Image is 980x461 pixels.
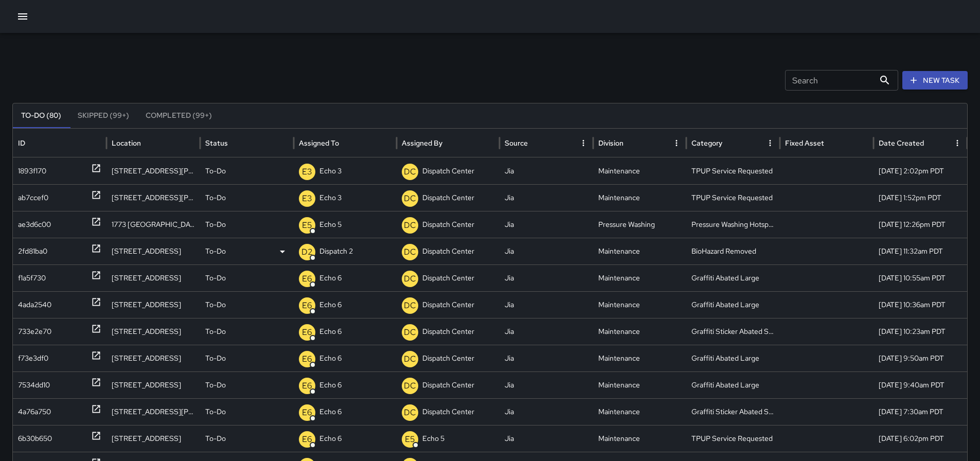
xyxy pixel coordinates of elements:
[205,345,226,371] p: To-Do
[576,136,591,150] button: Source column menu
[593,398,687,425] div: Maintenance
[18,265,46,291] div: f1a5f730
[500,157,593,184] div: Jia
[593,184,687,211] div: Maintenance
[205,211,226,238] p: To-Do
[874,211,967,238] div: 10/2/2025, 12:26pm PDT
[404,246,416,258] p: DC
[686,425,780,452] div: TPUP Service Requested
[686,211,780,238] div: Pressure Washing Hotspot List Completed
[205,399,226,425] p: To-Do
[319,399,342,425] p: Echo 6
[874,184,967,211] div: 10/2/2025, 1:52pm PDT
[500,291,593,318] div: Jia
[500,345,593,371] div: Jia
[874,238,967,264] div: 10/2/2025, 11:32am PDT
[404,273,416,285] p: DC
[422,185,474,211] p: Dispatch Center
[205,425,226,452] p: To-Do
[319,211,342,238] p: Echo 5
[302,192,312,205] p: E3
[500,264,593,291] div: Jia
[319,318,342,345] p: Echo 6
[301,246,313,258] p: D2
[302,406,312,419] p: E6
[106,291,200,318] div: 1128 Jefferson Street
[874,291,967,318] div: 10/2/2025, 10:36am PDT
[593,238,687,264] div: Maintenance
[205,318,226,345] p: To-Do
[404,380,416,392] p: DC
[18,425,52,452] div: 6b30b650
[500,398,593,425] div: Jia
[18,345,48,371] div: f73e3df0
[319,185,342,211] p: Echo 3
[18,185,48,211] div: ab7ccef0
[691,138,722,148] div: Category
[112,138,141,148] div: Location
[69,103,137,128] button: Skipped (99+)
[319,265,342,291] p: Echo 6
[205,138,228,148] div: Status
[319,238,353,264] p: Dispatch 2
[302,433,312,446] p: E6
[18,399,51,425] div: 4a76a750
[18,318,51,345] div: 733e2e70
[669,136,684,150] button: Division column menu
[404,299,416,312] p: DC
[422,265,474,291] p: Dispatch Center
[422,425,444,452] p: Echo 5
[205,238,226,264] p: To-Do
[205,292,226,318] p: To-Do
[18,138,25,148] div: ID
[686,264,780,291] div: Graffiti Abated Large
[422,292,474,318] p: Dispatch Center
[505,138,528,148] div: Source
[785,138,824,148] div: Fixed Asset
[422,318,474,345] p: Dispatch Center
[763,136,777,150] button: Category column menu
[422,158,474,184] p: Dispatch Center
[404,166,416,178] p: DC
[404,353,416,365] p: DC
[422,238,474,264] p: Dispatch Center
[302,166,312,178] p: E3
[319,345,342,371] p: Echo 6
[422,345,474,371] p: Dispatch Center
[402,138,442,148] div: Assigned By
[593,425,687,452] div: Maintenance
[405,433,415,446] p: E5
[686,398,780,425] div: Graffiti Sticker Abated Small
[302,219,312,232] p: E5
[593,157,687,184] div: Maintenance
[500,425,593,452] div: Jia
[422,399,474,425] p: Dispatch Center
[422,211,474,238] p: Dispatch Center
[598,138,623,148] div: Division
[874,425,967,452] div: 10/1/2025, 6:02pm PDT
[404,406,416,419] p: DC
[686,238,780,264] div: BioHazard Removed
[874,157,967,184] div: 10/2/2025, 2:02pm PDT
[106,425,200,452] div: 700 Broadway
[18,158,46,184] div: 1893f170
[874,318,967,345] div: 10/2/2025, 10:23am PDT
[879,138,924,148] div: Date Created
[404,326,416,339] p: DC
[13,103,69,128] button: To-Do (80)
[593,211,687,238] div: Pressure Washing
[106,184,200,211] div: 2121 Harrison Street
[500,211,593,238] div: Jia
[874,371,967,398] div: 10/2/2025, 9:40am PDT
[874,345,967,371] div: 10/2/2025, 9:50am PDT
[593,264,687,291] div: Maintenance
[593,291,687,318] div: Maintenance
[404,192,416,205] p: DC
[319,292,342,318] p: Echo 6
[106,318,200,345] div: 1645 Telegraph Avenue
[950,136,965,150] button: Date Created column menu
[137,103,220,128] button: Completed (99+)
[205,185,226,211] p: To-Do
[18,372,50,398] div: 7534dd10
[500,371,593,398] div: Jia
